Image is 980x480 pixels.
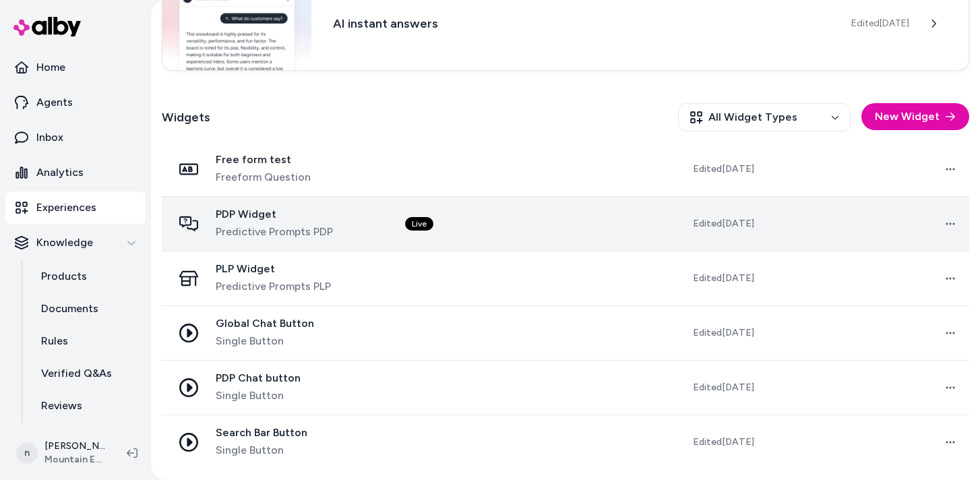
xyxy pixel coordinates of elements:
a: Rules [28,325,146,357]
div: Live [405,217,433,231]
span: Single Button [216,333,314,349]
a: Reviews [28,390,146,422]
span: Edited [DATE] [693,272,754,285]
span: Edited [DATE] [693,381,754,394]
h5: Bazaarvoice Analytics content is not detected on this page. [5,32,197,54]
p: Agents [36,94,73,111]
a: Agents [5,86,146,119]
abbr: Enabling validation will send analytics events to the Bazaarvoice validation service. If an event... [5,76,82,87]
a: Home [5,51,146,84]
button: Knowledge [5,227,146,259]
p: Experiences [36,200,96,216]
p: Documents [41,301,98,317]
span: Single Button [216,442,307,458]
p: Inbox [36,129,63,146]
p: Products [41,268,87,284]
p: Verified Q&As [41,365,112,382]
span: Predictive Prompts PDP [216,224,333,240]
span: Edited [DATE] [851,17,909,30]
span: PDP Chat button [216,371,301,385]
a: Experiences [5,191,146,224]
a: Products [28,260,146,293]
span: Single Button [216,388,301,404]
span: Mountain Equipment Company [44,453,105,467]
a: Verified Q&As [28,357,146,390]
span: Predictive Prompts PLP [216,278,331,295]
button: New Widget [861,103,969,130]
button: All Widget Types [678,103,851,131]
span: Global Chat Button [216,317,314,330]
p: Reviews [41,398,82,414]
span: PLP Widget [216,262,331,276]
h3: AI instant answers [333,14,830,33]
span: Freeform Question [216,169,311,185]
a: Documents [28,293,146,325]
p: Knowledge [36,235,93,251]
span: Edited [DATE] [693,436,754,449]
span: n [16,442,38,464]
a: Analytics [5,156,146,189]
p: Home [36,59,65,76]
a: Inbox [5,121,146,154]
a: Enable Validation [5,76,82,87]
p: Rules [41,333,68,349]
span: Free form test [216,153,311,167]
span: Edited [DATE] [693,217,754,231]
h2: Widgets [162,108,210,127]
p: Analytics Inspector 1.7.0 [5,5,197,18]
p: [PERSON_NAME] [44,440,105,453]
span: Search Bar Button [216,426,307,440]
span: PDP Widget [216,208,333,221]
p: Analytics [36,164,84,181]
img: alby Logo [13,17,81,36]
span: Edited [DATE] [693,326,754,340]
button: n[PERSON_NAME]Mountain Equipment Company [8,431,116,475]
span: Edited [DATE] [693,162,754,176]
